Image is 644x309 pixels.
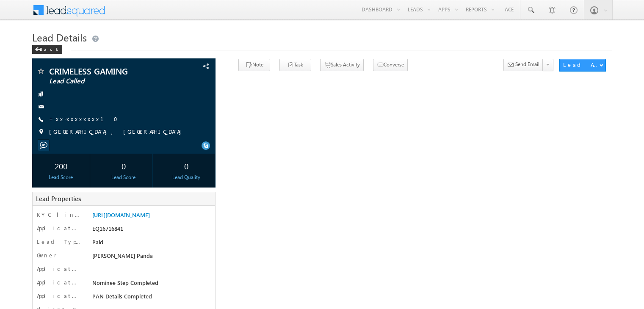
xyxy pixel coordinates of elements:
div: Lead Quality [160,174,213,181]
button: Note [238,59,270,71]
a: Back [32,45,66,52]
button: Task [279,59,311,71]
div: PAN Details Completed [90,292,208,304]
div: 0 [160,158,213,174]
div: 0 [97,158,150,174]
div: Lead Score [97,174,150,181]
div: Paid [90,238,208,250]
label: Lead Type [37,238,81,246]
div: 200 [34,158,88,174]
button: Send Email [503,59,543,71]
div: EQ16716841 [90,224,208,236]
a: [URL][DOMAIN_NAME] [92,211,150,218]
div: Lead Score [34,174,88,181]
span: [GEOGRAPHIC_DATA], [GEOGRAPHIC_DATA] [49,128,185,136]
label: KYC link 2_0 [37,211,81,218]
div: Nominee Step Completed [90,279,208,290]
label: Owner [37,251,57,259]
div: Lead Actions [563,61,599,69]
a: +xx-xxxxxxxx10 [49,115,123,122]
span: Send Email [515,61,539,68]
label: Application Number [37,224,81,232]
button: Lead Actions [559,59,606,72]
label: Application Status New [37,279,81,286]
button: Converse [373,59,408,71]
span: Lead Properties [36,194,81,203]
span: [PERSON_NAME] Panda [92,252,153,259]
span: Lead Details [32,30,87,44]
label: Application Status First time Drop Off [37,292,81,300]
span: Lead Called [49,77,163,86]
div: Back [32,45,62,54]
label: Application Status [37,265,81,273]
button: Sales Activity [320,59,364,71]
span: CRIMELESS GAMING [49,67,163,75]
